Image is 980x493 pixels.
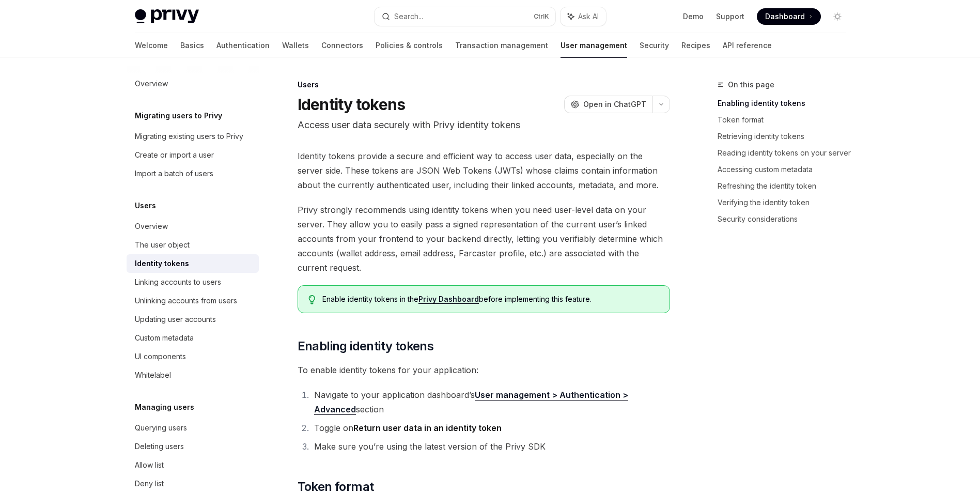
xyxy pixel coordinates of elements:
a: API reference [723,33,772,58]
div: Users [298,80,670,90]
a: Dashboard [757,8,821,25]
a: Welcome [135,33,168,58]
p: Access user data securely with Privy identity tokens [298,118,670,132]
button: Search...CtrlK [375,7,555,26]
div: Overview [135,220,168,233]
a: Token format [718,112,854,128]
div: Linking accounts to users [135,276,221,288]
div: Whitelabel [135,369,171,381]
a: Privy Dashboard [418,295,479,304]
span: Dashboard [765,11,805,22]
a: Verifying the identity token [718,194,854,211]
a: Security [640,33,669,58]
div: The user object [135,239,190,251]
div: Custom metadata [135,332,194,344]
div: Identity tokens [135,257,189,270]
div: Deleting users [135,440,184,453]
div: Create or import a user [135,149,214,161]
a: Querying users [127,419,259,437]
button: Toggle dark mode [829,8,846,25]
h5: Migrating users to Privy [135,110,222,122]
span: Privy strongly recommends using identity tokens when you need user-level data on your server. The... [298,203,670,275]
h5: Users [135,199,156,212]
span: Identity tokens provide a secure and efficient way to access user data, especially on the server ... [298,149,670,192]
a: Deny list [127,474,259,493]
a: Custom metadata [127,329,259,347]
span: Ask AI [578,11,599,22]
a: Whitelabel [127,366,259,384]
svg: Tip [308,295,316,304]
a: Identity tokens [127,254,259,273]
a: Connectors [321,33,363,58]
a: Overview [127,217,259,236]
button: Open in ChatGPT [564,96,652,113]
a: User management [561,33,627,58]
a: Basics [180,33,204,58]
h5: Managing users [135,401,194,413]
a: Create or import a user [127,146,259,164]
strong: Return user data in an identity token [353,423,502,433]
span: Ctrl K [534,12,549,21]
button: Ask AI [561,7,606,26]
img: light logo [135,9,199,24]
li: Make sure you’re using the latest version of the Privy SDK [311,439,670,454]
a: Linking accounts to users [127,273,259,291]
a: Transaction management [455,33,548,58]
div: Querying users [135,422,187,434]
a: Migrating existing users to Privy [127,127,259,146]
a: Security considerations [718,211,854,227]
div: Deny list [135,477,164,490]
a: Policies & controls [376,33,443,58]
div: Search... [394,10,423,23]
h1: Identity tokens [298,95,406,114]
a: Support [716,11,744,22]
a: Wallets [282,33,309,58]
a: Retrieving identity tokens [718,128,854,145]
a: Unlinking accounts from users [127,291,259,310]
a: Enabling identity tokens [718,95,854,112]
div: Import a batch of users [135,167,213,180]
div: Unlinking accounts from users [135,295,237,307]
span: Open in ChatGPT [583,99,646,110]
a: Overview [127,74,259,93]
li: Navigate to your application dashboard’s section [311,388,670,417]
span: Enabling identity tokens [298,338,434,355]
div: Updating user accounts [135,313,216,326]
a: Authentication [216,33,270,58]
a: Recipes [681,33,710,58]
a: UI components [127,347,259,366]
div: Allow list [135,459,164,471]
li: Toggle on [311,421,670,435]
a: Demo [683,11,704,22]
div: Migrating existing users to Privy [135,130,243,143]
a: Allow list [127,456,259,474]
a: The user object [127,236,259,254]
span: On this page [728,79,774,91]
a: Accessing custom metadata [718,161,854,178]
span: Enable identity tokens in the before implementing this feature. [322,294,659,304]
div: UI components [135,350,186,363]
a: Refreshing the identity token [718,178,854,194]
a: Import a batch of users [127,164,259,183]
span: To enable identity tokens for your application: [298,363,670,377]
a: Updating user accounts [127,310,259,329]
div: Overview [135,78,168,90]
a: Deleting users [127,437,259,456]
a: Reading identity tokens on your server [718,145,854,161]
